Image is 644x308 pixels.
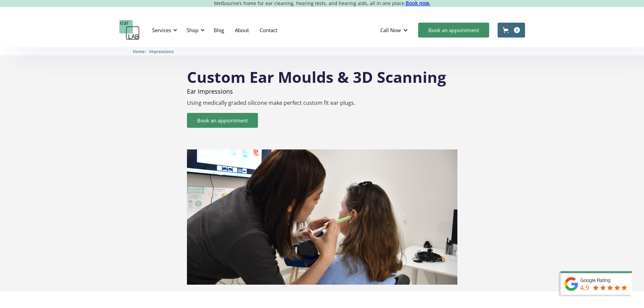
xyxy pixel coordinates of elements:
h1: Custom Ear Moulds & 3D Scanning [187,62,457,85]
a: Home [133,48,145,54]
div: Call Now [375,20,415,40]
a: About [230,20,254,40]
div: 0 [514,27,520,33]
div: Call Now [380,27,401,33]
span: Impressions [149,49,174,54]
img: 3D scanning & ear impressions service at earLAB [187,149,457,285]
a: Open cart [498,23,525,38]
p: Using medically graded silicone make perfect custom fit ear plugs. [187,100,457,106]
p: Ear Impressions [187,88,457,95]
div: Services [152,27,171,33]
a: home [119,20,140,40]
a: Impressions [149,48,174,54]
a: Blog [208,20,230,40]
a: Book an appointment [418,23,489,38]
div: Shop [183,20,207,40]
div: Services [148,20,179,40]
li: 〉 [133,48,149,55]
a: Contact [254,20,283,40]
a: Book an appointment [187,113,258,128]
div: Shop [187,27,198,33]
span: Home [133,49,145,54]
